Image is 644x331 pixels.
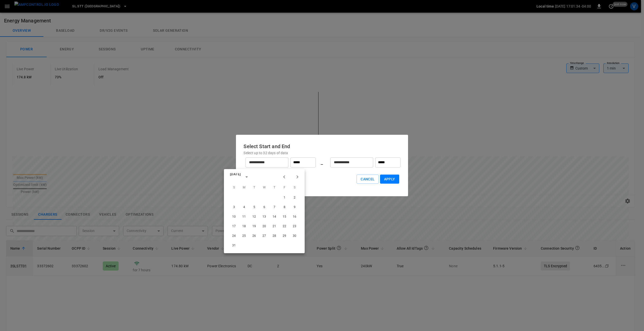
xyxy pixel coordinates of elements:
[260,222,269,231] button: 20
[280,183,289,193] span: Friday
[290,212,299,221] button: 16
[229,203,238,212] button: 3
[270,212,279,221] button: 14
[290,231,299,241] button: 30
[290,183,299,193] span: Saturday
[290,222,299,231] button: 23
[260,212,269,221] button: 13
[250,183,259,193] span: Tuesday
[250,222,259,231] button: 19
[293,173,302,181] button: Next month
[280,231,289,241] button: 29
[229,231,238,241] button: 24
[357,175,379,184] button: Cancel
[242,173,251,181] button: calendar view is open, switch to year view
[244,150,400,155] p: Select up to 32 days of data
[229,222,238,231] button: 17
[380,175,399,184] button: Apply
[250,212,259,221] button: 12
[290,203,299,212] button: 9
[260,183,269,193] span: Wednesday
[280,203,289,212] button: 8
[239,212,249,221] button: 11
[239,231,249,241] button: 25
[321,158,323,167] h6: _
[239,203,249,212] button: 4
[290,193,299,202] button: 2
[260,203,269,212] button: 6
[250,203,259,212] button: 5
[229,212,238,221] button: 10
[244,142,400,150] h6: Select Start and End
[280,173,288,181] button: Previous month
[239,183,249,193] span: Monday
[250,231,259,241] button: 26
[229,241,238,250] button: 31
[280,212,289,221] button: 15
[280,222,289,231] button: 22
[239,222,249,231] button: 18
[270,183,279,193] span: Thursday
[229,183,238,193] span: Sunday
[280,193,289,202] button: 1
[270,203,279,212] button: 7
[270,231,279,241] button: 28
[230,172,241,177] div: [DATE]
[270,222,279,231] button: 21
[260,231,269,241] button: 27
